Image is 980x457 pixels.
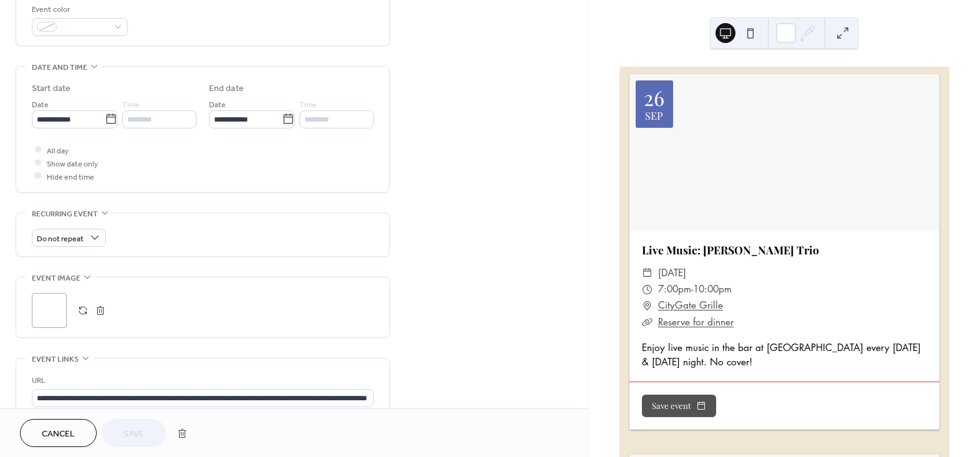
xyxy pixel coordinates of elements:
div: End date [209,82,244,95]
span: 7:00pm [658,281,691,297]
div: Sep [645,110,663,121]
span: Time [299,98,317,111]
div: Start date [32,82,70,95]
div: ​ [642,281,653,297]
span: Time [122,98,140,111]
button: Save event [642,395,716,417]
span: Cancel [42,428,75,441]
span: Date and time [32,61,87,74]
div: ​ [642,265,653,281]
span: Event links [32,353,79,366]
span: All day [47,144,69,157]
span: 10:00pm [693,281,732,297]
span: Hide end time [47,170,94,183]
div: Enjoy live music in the bar at [GEOGRAPHIC_DATA] every [DATE] & [DATE] night. No cover! [629,340,939,369]
div: ; [32,293,67,328]
span: Date [209,98,226,111]
span: Recurring event [32,208,98,221]
div: Event color [32,3,125,16]
a: CityGate Grille [658,297,723,314]
span: [DATE] [658,265,686,281]
a: Live Music: [PERSON_NAME] Trio [642,243,819,257]
button: Cancel [20,419,97,447]
span: Event image [32,272,80,285]
div: 26 [644,87,664,108]
div: ​ [642,314,653,330]
span: Do not repeat [37,231,84,246]
span: - [691,281,693,297]
span: Show date only [47,157,98,170]
div: ​ [642,297,653,314]
div: URL [32,374,371,387]
span: Date [32,98,49,111]
a: Reserve for dinner [658,316,734,328]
